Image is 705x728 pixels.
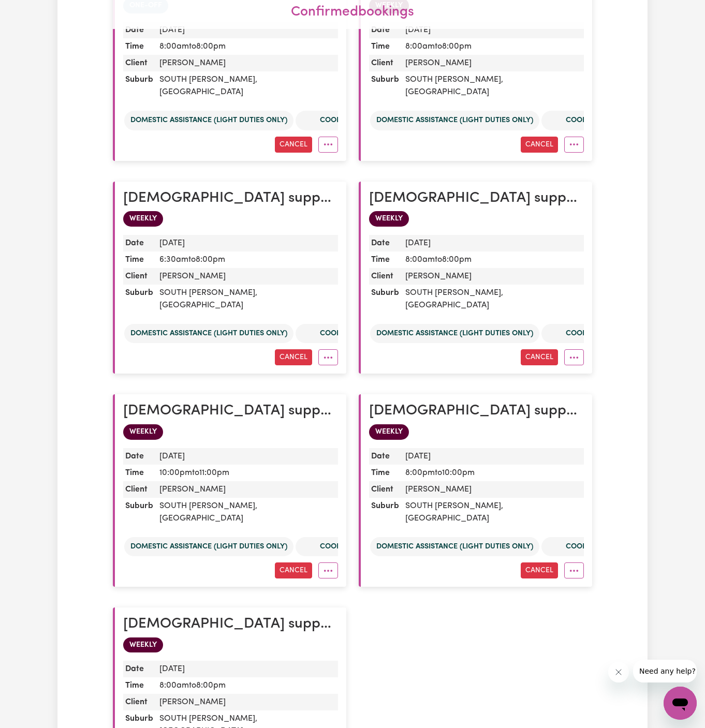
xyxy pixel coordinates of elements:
[155,465,338,481] dd: 10:00pm to 11:00pm
[155,694,338,710] dd: [PERSON_NAME]
[564,349,584,365] button: More options
[155,661,338,677] dd: [DATE]
[369,424,584,440] div: WEEKLY booking
[633,660,697,682] iframe: Message from company
[401,251,584,268] dd: 8:00am to 8:00pm
[369,55,401,71] dt: Client
[521,349,558,365] button: Cancel
[123,22,155,38] dt: Date
[370,537,539,557] li: Domestic assistance (light duties only)
[369,190,584,207] h2: Male support worker urgently needed - long shifts at SOUTH RIPLEY, QLD for Domestic assistance (l...
[296,324,378,344] li: Cooking
[369,498,401,527] dt: Suburb
[123,424,163,440] span: WEEKLY
[521,137,558,153] button: Cancel
[155,71,338,100] dd: SOUTH [PERSON_NAME] , [GEOGRAPHIC_DATA]
[155,38,338,55] dd: 8:00am to 8:00pm
[369,235,401,251] dt: Date
[123,424,338,440] div: WEEKLY booking
[608,662,629,682] iframe: Close message
[564,562,584,578] button: More options
[123,637,163,653] span: WEEKLY
[123,285,155,314] dt: Suburb
[401,235,584,251] dd: [DATE]
[155,268,338,285] dd: [PERSON_NAME]
[123,55,155,71] dt: Client
[401,498,584,527] dd: SOUTH [PERSON_NAME] , [GEOGRAPHIC_DATA]
[401,268,584,285] dd: [PERSON_NAME]
[123,661,155,677] dt: Date
[123,211,163,227] span: WEEKLY
[369,465,401,481] dt: Time
[155,677,338,694] dd: 8:00am to 8:00pm
[155,481,338,498] dd: [PERSON_NAME]
[318,137,338,153] button: More options
[275,137,312,153] button: Cancel
[564,137,584,153] button: More options
[296,537,378,557] li: Cooking
[369,38,401,55] dt: Time
[275,562,312,578] button: Cancel
[541,111,624,130] li: Cooking
[369,268,401,285] dt: Client
[123,403,338,420] h2: Male support worker urgently needed - long shifts at SOUTH RIPLEY, QLD for Domestic assistance (l...
[369,22,401,38] dt: Date
[123,211,338,227] div: WEEKLY booking
[401,481,584,498] dd: [PERSON_NAME]
[318,349,338,365] button: More options
[123,616,338,633] h2: Male support worker urgently needed - long shifts at SOUTH RIPLEY, QLD for Domestic assistance (l...
[401,448,584,465] dd: [DATE]
[370,111,539,130] li: Domestic assistance (light duties only)
[123,71,155,100] dt: Suburb
[123,190,338,207] h2: Male support worker urgently needed - long shifts at SOUTH RIPLEY, QLD for Domestic assistance (l...
[369,211,409,227] span: WEEKLY
[369,251,401,268] dt: Time
[124,324,293,344] li: Domestic assistance (light duties only)
[369,481,401,498] dt: Client
[369,403,584,420] h2: Male support worker urgently needed - long shifts at SOUTH RIPLEY, QLD for Domestic assistance (l...
[318,562,338,578] button: More options
[123,481,155,498] dt: Client
[123,235,155,251] dt: Date
[155,22,338,38] dd: [DATE]
[123,677,155,694] dt: Time
[155,498,338,527] dd: SOUTH [PERSON_NAME] , [GEOGRAPHIC_DATA]
[521,562,558,578] button: Cancel
[401,465,584,481] dd: 8:00pm to 10:00pm
[401,38,584,55] dd: 8:00am to 8:00pm
[401,22,584,38] dd: [DATE]
[123,38,155,55] dt: Time
[541,324,624,344] li: Cooking
[155,251,338,268] dd: 6:30am to 8:00pm
[124,537,293,557] li: Domestic assistance (light duties only)
[123,694,155,710] dt: Client
[124,111,293,130] li: Domestic assistance (light duties only)
[369,211,584,227] div: WEEKLY booking
[369,448,401,465] dt: Date
[370,324,539,344] li: Domestic assistance (light duties only)
[123,251,155,268] dt: Time
[117,4,588,21] h2: confirmed bookings
[401,71,584,100] dd: SOUTH [PERSON_NAME] , [GEOGRAPHIC_DATA]
[123,637,338,653] div: WEEKLY booking
[401,55,584,71] dd: [PERSON_NAME]
[123,448,155,465] dt: Date
[155,448,338,465] dd: [DATE]
[664,687,697,720] iframe: Button to launch messaging window
[369,424,409,440] span: WEEKLY
[275,349,312,365] button: Cancel
[296,111,378,130] li: Cooking
[155,55,338,71] dd: [PERSON_NAME]
[541,537,624,557] li: Cooking
[123,465,155,481] dt: Time
[401,285,584,314] dd: SOUTH [PERSON_NAME] , [GEOGRAPHIC_DATA]
[155,235,338,251] dd: [DATE]
[123,498,155,527] dt: Suburb
[369,285,401,314] dt: Suburb
[123,268,155,285] dt: Client
[155,285,338,314] dd: SOUTH [PERSON_NAME] , [GEOGRAPHIC_DATA]
[369,71,401,100] dt: Suburb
